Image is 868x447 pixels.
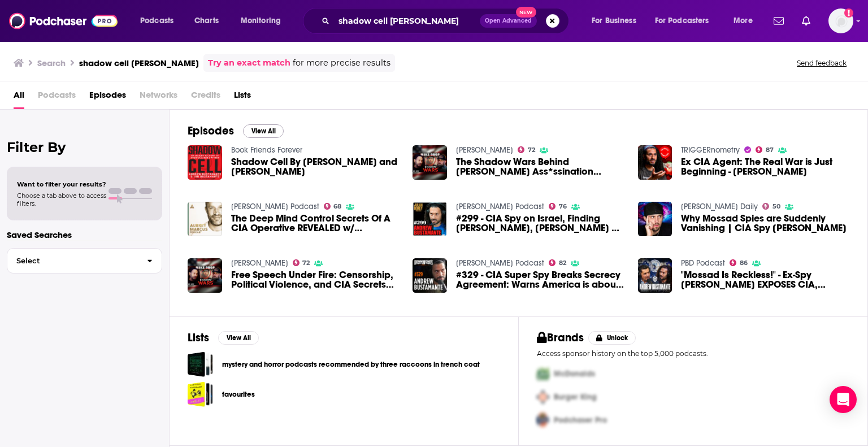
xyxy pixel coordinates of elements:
[592,13,636,29] span: For Business
[243,124,284,138] button: View All
[681,214,849,233] span: Why Mossad Spies are Suddenly Vanishing | CIA Spy [PERSON_NAME]
[234,86,251,109] a: Lists
[756,146,774,153] a: 87
[413,145,447,180] img: The Shadow Wars Behind Charlie Kirk's Ass*ssination EXPOSED by Andrew Bustamante | Ep. 258 | Pt. 1
[828,8,853,33] button: Show profile menu
[766,147,774,153] span: 87
[194,13,219,29] span: Charts
[9,10,118,32] img: Podchaser - Follow, Share and Rate Podcasts
[456,145,513,155] a: Mike Drop
[638,258,672,293] img: "Mossad Is Reckless!" - Ex-Spy Andrew Bustamante EXPOSES CIA, Mossad & China's GLOBAL Agenda | PB...
[140,13,173,29] span: Podcasts
[302,261,310,266] span: 72
[638,202,672,236] img: Why Mossad Spies are Suddenly Vanishing | CIA Spy Andrew Bustamante
[222,358,480,371] a: mystery and horror podcasts recommended by three raccoons in trench coat
[208,57,290,70] a: Try an exact match
[231,157,400,176] a: Shadow Cell By Andrew Bustamante and Jihi Bustamante
[188,124,234,138] h2: Episodes
[734,13,753,29] span: More
[793,58,850,68] button: Send feedback
[681,270,849,289] span: "Mossad Is Reckless!" - Ex-Spy [PERSON_NAME] EXPOSES CIA, Mossad & China's GLOBAL Agenda | PBD Po...
[218,331,259,345] button: View All
[681,270,849,289] a: "Mossad Is Reckless!" - Ex-Spy Andrew Bustamante EXPOSES CIA, Mossad & China's GLOBAL Agenda | PB...
[17,192,106,207] span: Choose a tab above to access filters.
[681,145,740,155] a: TRIGGERnometry
[188,331,209,345] h2: Lists
[456,202,544,211] a: Julian Dorey Podcast
[681,202,758,211] a: Julian Dorey Daily
[554,415,607,425] span: Podchaser Pro
[730,259,748,266] a: 86
[559,204,567,209] span: 76
[528,147,535,153] span: 72
[797,11,815,31] a: Show notifications dropdown
[456,214,624,233] span: #299 - CIA Spy on Israel, Finding [PERSON_NAME], [PERSON_NAME] & Worst Thing He Ever Saw | [PERSO...
[89,86,126,109] a: Episodes
[518,146,535,153] a: 72
[485,18,532,24] span: Open Advanced
[516,7,536,18] span: New
[588,331,636,345] button: Unlock
[233,12,296,30] button: open menu
[769,11,788,31] a: Show notifications dropdown
[456,270,624,289] span: #329 - CIA Super Spy Breaks Secrecy Agreement: Warns America is about to Fall | [PERSON_NAME]
[828,8,853,33] img: User Profile
[188,145,222,180] img: Shadow Cell By Andrew Bustamante and Jihi Bustamante
[231,202,319,211] a: Aubrey Marcus Podcast
[681,157,849,176] a: Ex CIA Agent: The Real War is Just Beginning - Andrew Bustamante
[38,86,76,109] span: Podcasts
[231,145,302,155] a: Book Friends Forever
[241,13,281,29] span: Monitoring
[762,203,780,210] a: 50
[532,409,554,432] img: Third Pro Logo
[132,12,188,30] button: open menu
[188,258,222,293] img: Free Speech Under Fire: Censorship, Political Violence, and CIA Secrets with Andrew Bustamante | ...
[188,351,213,377] a: mystery and horror podcasts recommended by three raccoons in trench coat
[7,248,162,274] button: Select
[14,86,24,109] a: All
[7,139,162,155] h2: Filter By
[333,204,341,209] span: 68
[231,270,400,289] span: Free Speech Under Fire: Censorship, Political Violence, and CIA Secrets with [PERSON_NAME] | Ep. ...
[79,58,199,68] h3: shadow cell [PERSON_NAME]
[681,157,849,176] span: Ex CIA Agent: The Real War is Just Beginning - [PERSON_NAME]
[638,145,672,180] img: Ex CIA Agent: The Real War is Just Beginning - Andrew Bustamante
[532,385,554,409] img: Second Pro Logo
[413,202,447,236] img: #299 - CIA Spy on Israel, Finding Jesus, Epstein & Worst Thing He Ever Saw | Andrew Bustamante
[549,259,566,266] a: 82
[188,202,222,236] img: The Deep Mind Control Secrets Of A CIA Operative REVEALED w/ Andrew Bustamante # 492
[231,214,400,233] span: The Deep Mind Control Secrets Of A CIA Operative REVEALED w/ [PERSON_NAME] # 492
[830,386,857,413] div: Open Intercom Messenger
[293,259,310,266] a: 72
[772,204,780,209] span: 50
[532,362,554,385] img: First Pro Logo
[7,229,162,240] p: Saved Searches
[334,12,480,30] input: Search podcasts, credits, & more...
[231,258,288,268] a: Mike Drop
[828,8,853,33] span: Logged in as LBPublicity2
[413,258,447,293] img: #329 - CIA Super Spy Breaks Secrecy Agreement: Warns America is about to Fall | Andrew Bustamante
[188,331,259,345] a: ListsView All
[844,8,853,18] svg: Add a profile image
[231,214,400,233] a: The Deep Mind Control Secrets Of A CIA Operative REVEALED w/ Andrew Bustamante # 492
[648,12,726,30] button: open menu
[537,331,584,345] h2: Brands
[740,261,748,266] span: 86
[554,369,595,379] span: McDonalds
[726,12,767,30] button: open menu
[584,12,650,30] button: open menu
[549,203,567,210] a: 76
[456,214,624,233] a: #299 - CIA Spy on Israel, Finding Jesus, Epstein & Worst Thing He Ever Saw | Andrew Bustamante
